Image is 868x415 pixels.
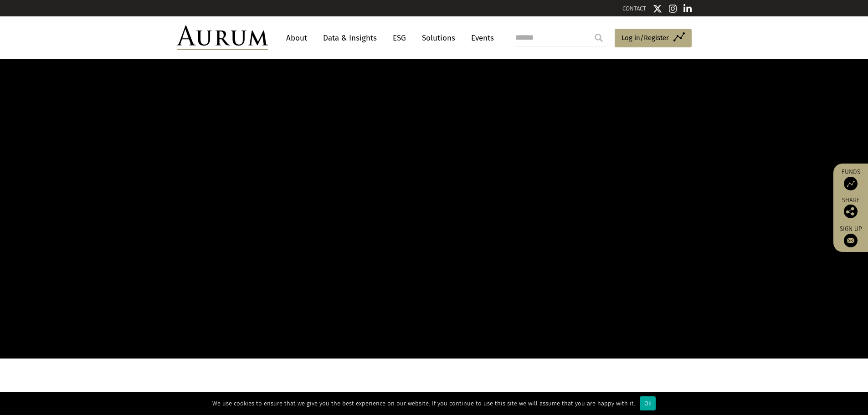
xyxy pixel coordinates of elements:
[838,168,863,190] a: Funds
[621,32,669,43] span: Log in/Register
[467,30,494,46] a: Events
[622,5,646,12] a: CONTACT
[844,205,858,218] img: Share this post
[417,30,460,46] a: Solutions
[590,29,608,47] input: Submit
[653,4,662,13] img: Twitter icon
[615,29,692,48] a: Log in/Register
[640,396,656,410] div: Ok
[318,30,381,46] a: Data & Insights
[388,30,411,46] a: ESG
[844,177,858,190] img: Access Funds
[177,26,268,50] img: Aurum
[838,197,863,218] div: Share
[844,234,858,247] img: Sign up to our newsletter
[838,225,863,247] a: Sign up
[282,30,312,46] a: About
[683,4,692,13] img: Linkedin icon
[669,4,677,13] img: Instagram icon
